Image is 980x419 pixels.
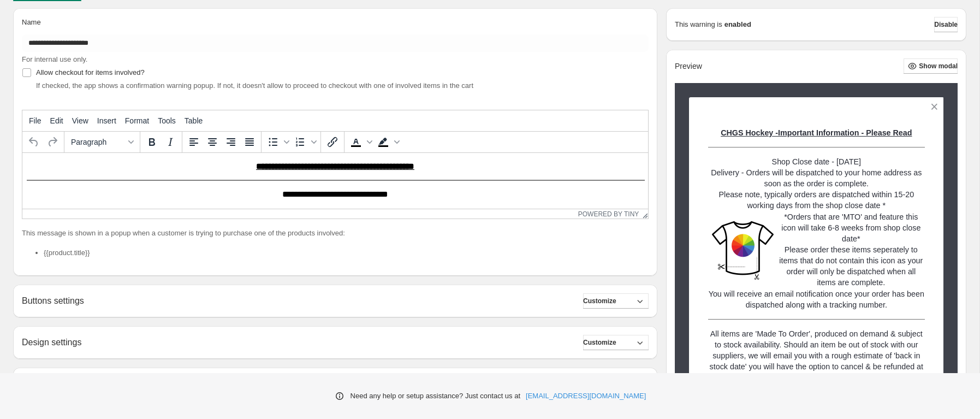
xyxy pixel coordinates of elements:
[934,17,958,32] button: Disable
[347,133,374,151] div: Text color
[44,247,649,258] li: {{product.title}}
[724,19,751,30] strong: enabled
[25,133,43,151] button: Undo
[222,133,240,151] button: Align right
[4,9,621,282] body: Rich Text Area. Press ALT-0 for help.
[158,116,176,125] span: Tools
[142,133,161,151] button: Bold
[708,288,925,310] p: You will receive an email notification once your order has been dispatched along with a tracking ...
[72,116,88,125] span: View
[708,189,925,211] p: Please note, typically orders are dispatched within 15-20 working days from the shop close date *
[36,68,145,76] span: Allow checkout for items involved?
[708,328,925,383] p: All items are 'Made To Order', produced on demand & subject to stock availability. Should an item...
[934,20,958,29] span: Disable
[374,133,401,151] div: Background color
[125,116,149,125] span: Format
[97,116,116,125] span: Insert
[578,210,639,218] a: Powered by Tiny
[203,133,222,151] button: Align center
[708,156,925,167] p: Shop Close date - [DATE]
[43,133,62,151] button: Redo
[22,55,87,63] span: For internal use only.
[185,133,203,151] button: Align left
[583,293,649,309] button: Customize
[675,19,722,30] p: This warning is
[22,337,81,347] h2: Design settings
[161,133,180,151] button: Italic
[708,167,925,189] p: Delivery - Orders will be dispatched to your home address as soon as the order is complete.
[778,244,924,288] p: Please order these items seperately to items that do not contain this icon as your order will onl...
[291,133,318,151] div: Numbered list
[29,116,41,125] span: File
[583,297,616,305] span: Customize
[323,133,342,151] button: Insert/edit link
[22,153,648,209] iframe: Rich Text Area
[67,133,138,151] button: Formats
[36,81,473,90] span: If checked, the app shows a confirmation warning popup. If not, it doesn't allow to proceed to ch...
[526,391,646,402] a: [EMAIL_ADDRESS][DOMAIN_NAME]
[71,138,124,146] span: Paragraph
[22,228,649,239] p: This message is shown in a popup when a customer is trying to purchase one of the products involved:
[778,211,924,244] p: *Orders that are 'MTO' and feature this icon will take 6-8 weeks from shop close date*
[904,58,958,74] button: Show modal
[583,335,649,350] button: Customize
[50,116,63,125] span: Edit
[675,62,702,71] h2: Preview
[264,133,291,151] div: Bullet list
[721,128,912,137] strong: CHGS Hockey -Important Information - Please Read
[583,338,616,347] span: Customize
[185,116,203,125] span: Table
[240,133,259,151] button: Justify
[639,209,648,219] div: Resize
[22,296,84,306] h2: Buttons settings
[22,18,41,26] span: Name
[919,62,958,70] span: Show modal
